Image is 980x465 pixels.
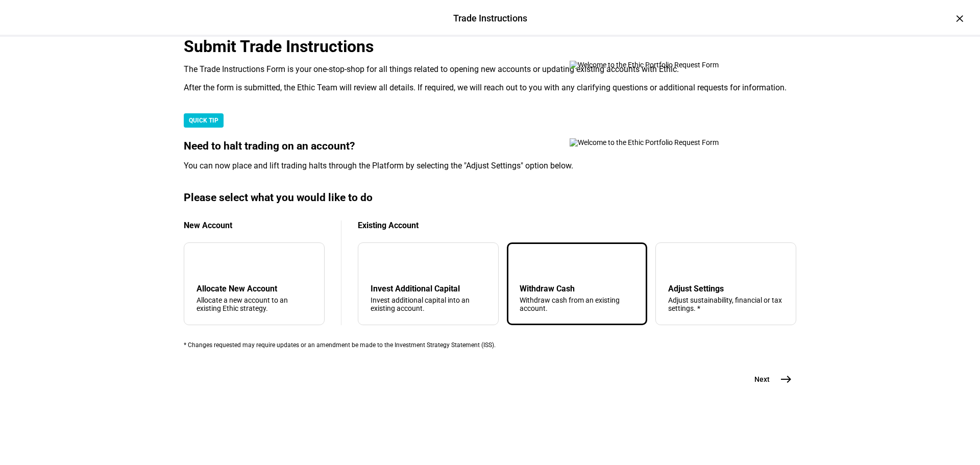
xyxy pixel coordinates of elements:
div: Withdraw Cash [520,284,635,293]
div: Invest Additional Capital [371,284,486,293]
div: Existing Account [358,221,796,230]
div: Adjust sustainability, financial or tax settings. * [668,296,783,312]
div: Invest additional capital into an existing account. [371,296,486,312]
div: New Account [184,221,325,230]
div: The Trade Instructions Form is your one-stop-shop for all things related to opening new accounts ... [184,64,796,75]
div: QUICK TIP [184,113,224,128]
span: Next [754,374,770,384]
img: Welcome to the Ethic Portfolio Request Form [570,61,753,69]
img: Welcome to the Ethic Portfolio Request Form [570,138,753,146]
div: Please select what you would like to do [184,191,796,204]
div: You can now place and lift trading halts through the Platform by selecting the "Adjust Settings" ... [184,161,796,171]
div: Adjust Settings [668,284,783,293]
mat-icon: east [780,373,792,385]
div: Allocate New Account [197,284,312,293]
mat-icon: arrow_upward [522,257,534,270]
div: * Changes requested may require updates or an amendment be made to the Investment Strategy Statem... [184,341,796,349]
mat-icon: tune [668,255,684,272]
div: Allocate a new account to an existing Ethic strategy. [197,296,312,312]
div: × [951,10,968,27]
div: Withdraw cash from an existing account. [520,296,635,312]
button: Next [742,369,796,389]
div: Submit Trade Instructions [184,37,796,56]
mat-icon: arrow_downward [373,257,385,270]
mat-icon: add [199,257,211,270]
div: Need to halt trading on an account? [184,140,796,153]
div: Trade Instructions [453,12,527,25]
div: After the form is submitted, the Ethic Team will review all details. If required, we will reach o... [184,83,796,93]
